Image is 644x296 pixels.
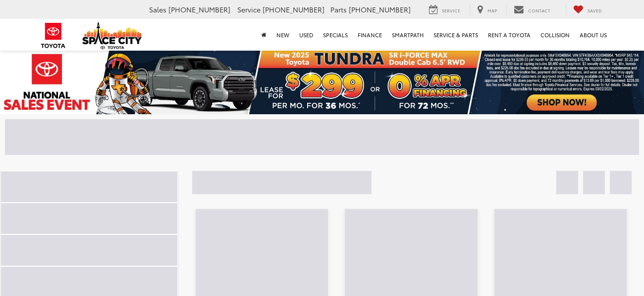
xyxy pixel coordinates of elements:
[387,19,429,51] a: SmartPath
[237,4,261,14] span: Service
[271,19,294,51] a: New
[35,19,72,52] img: Toyota
[566,4,609,15] a: My Saved Vehicles
[263,4,324,14] span: [PHONE_NUMBER]
[422,4,468,15] a: Service
[528,7,550,13] span: Contact
[149,4,166,14] span: Sales
[349,4,411,14] span: [PHONE_NUMBER]
[353,19,387,51] a: Finance
[575,19,612,51] a: About Us
[442,7,460,13] span: Service
[588,7,602,13] span: Saved
[429,19,483,51] a: Service & Parts
[318,19,353,51] a: Specials
[487,7,497,13] span: Map
[168,4,230,14] span: [PHONE_NUMBER]
[470,4,504,15] a: Map
[536,19,575,51] a: Collision
[330,4,347,14] span: Parts
[294,19,318,51] a: Used
[506,4,558,15] a: Contact
[82,22,142,49] img: Space City Toyota
[257,19,271,51] a: Home
[483,19,536,51] a: Rent a Toyota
